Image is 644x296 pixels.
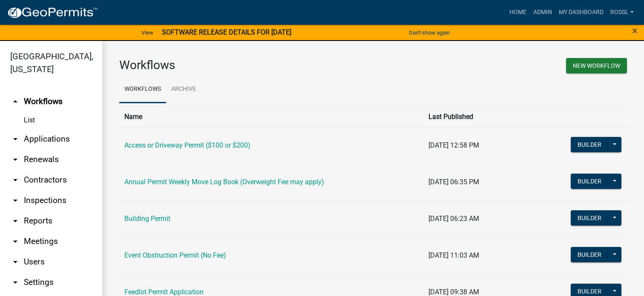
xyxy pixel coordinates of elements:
a: View [138,26,157,40]
i: arrow_drop_up [10,96,20,107]
button: New Workflow [566,58,627,73]
a: My Dashboard [555,4,607,20]
button: Close [632,26,638,36]
i: arrow_drop_down [10,134,20,144]
button: Builder [571,174,608,189]
span: [DATE] 12:58 PM [428,141,479,149]
i: arrow_drop_down [10,257,20,267]
i: arrow_drop_down [10,175,20,185]
span: [DATE] 06:35 PM [428,178,479,186]
button: Builder [571,247,608,262]
button: Builder [571,137,608,152]
i: arrow_drop_down [10,154,20,165]
h3: Workflows [119,58,367,73]
button: Don't show again [405,26,453,40]
a: Archive [166,76,201,103]
a: Home [506,4,530,20]
button: Builder [571,210,608,226]
th: Last Published [423,106,554,127]
i: arrow_drop_down [10,216,20,226]
span: [DATE] 09:38 AM [428,288,479,296]
a: Event Obstruction Permit (No Fee) [124,251,226,259]
a: Annual Permit Weekly Move Log Book (Overweight Fee may apply) [124,178,324,186]
i: arrow_drop_down [10,236,20,247]
a: Feedlot Permit Application [124,288,204,296]
th: Name [119,106,423,127]
a: Workflows [119,76,166,103]
span: × [632,25,638,37]
a: RossL [607,4,637,20]
i: arrow_drop_down [10,195,20,206]
span: [DATE] 11:03 AM [428,251,479,259]
a: Admin [530,4,555,20]
a: Access or Driveway Permit ($100 or $200) [124,141,250,149]
span: [DATE] 06:23 AM [428,215,479,223]
i: arrow_drop_down [10,277,20,287]
strong: SOFTWARE RELEASE DETAILS FOR [DATE] [162,28,291,36]
a: Building Permit [124,215,170,223]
